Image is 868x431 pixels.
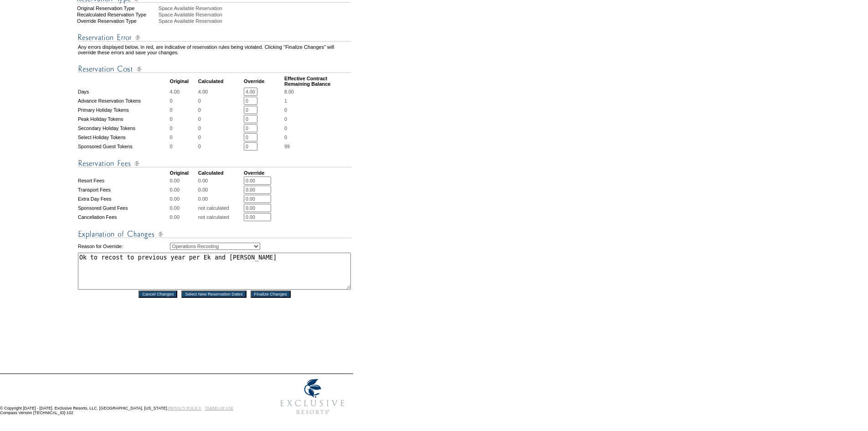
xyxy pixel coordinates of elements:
[170,97,197,105] td: 0
[198,170,243,176] td: Calculated
[78,88,169,96] td: Days
[78,142,169,151] td: Sponsored Guest Tokens
[78,186,169,194] td: Transport Fees
[198,97,243,105] td: 0
[272,374,353,420] img: Exclusive Resorts
[198,186,243,194] td: 0.00
[244,76,283,87] td: Override
[77,12,158,17] div: Recalculated Reservation Type
[198,106,243,114] td: 0
[78,63,351,75] img: Reservation Cost
[78,32,351,43] img: Reservation Errors
[284,76,351,87] td: Effective Contract Remaining Balance
[284,89,294,94] span: 8.00
[198,195,243,203] td: 0.00
[170,106,197,114] td: 0
[78,241,169,252] td: Reason for Override:
[139,291,177,298] input: Cancel Changes
[78,177,169,185] td: Resort Fees
[170,186,197,194] td: 0.00
[198,115,243,123] td: 0
[159,18,352,24] div: Space Available Reservation
[78,228,351,240] img: Explanation of Changes
[198,124,243,132] td: 0
[205,406,234,410] a: TERMS OF USE
[198,213,243,221] td: not calculated
[77,5,158,11] div: Original Reservation Type
[170,115,197,123] td: 0
[78,97,169,105] td: Advance Reservation Tokens
[170,195,197,203] td: 0.00
[78,213,169,221] td: Cancellation Fees
[284,98,287,104] span: 1
[77,18,158,24] div: Override Reservation Type
[170,133,197,141] td: 0
[170,204,197,212] td: 0.00
[284,135,287,140] span: 0
[168,406,201,410] a: PRIVACY POLICY
[198,142,243,151] td: 0
[170,170,197,176] td: Original
[251,291,291,298] input: Finalize Changes
[78,204,169,212] td: Sponsored Guest Fees
[78,124,169,132] td: Secondary Holiday Tokens
[78,106,169,114] td: Primary Holiday Tokens
[284,116,287,122] span: 0
[284,107,287,113] span: 0
[170,88,197,96] td: 4.00
[78,44,351,55] td: Any errors displayed below, in red, are indicative of reservation rules being violated. Clicking ...
[170,213,197,221] td: 0.00
[170,76,197,87] td: Original
[198,133,243,141] td: 0
[284,125,287,131] span: 0
[170,177,197,185] td: 0.00
[159,5,352,11] div: Space Available Reservation
[78,158,351,169] img: Reservation Fees
[198,177,243,185] td: 0.00
[159,12,352,17] div: Space Available Reservation
[284,144,290,149] span: 99
[78,115,169,123] td: Peak Holiday Tokens
[78,133,169,141] td: Select Holiday Tokens
[78,195,169,203] td: Extra Day Fees
[170,142,197,151] td: 0
[170,124,197,132] td: 0
[198,76,243,87] td: Calculated
[198,88,243,96] td: 4.00
[198,204,243,212] td: not calculated
[181,291,247,298] input: Select New Reservation Dates
[244,170,283,176] td: Override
